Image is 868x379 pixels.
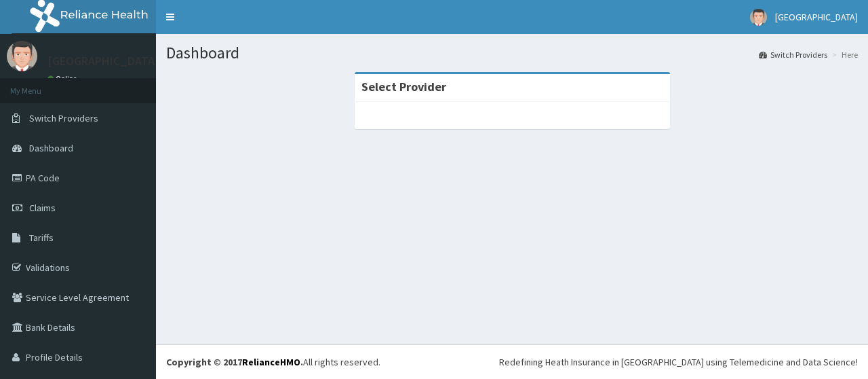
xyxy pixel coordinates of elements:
[361,79,446,94] strong: Select Provider
[29,232,54,244] span: Tariffs
[499,355,858,369] div: Redefining Heath Insurance in [GEOGRAPHIC_DATA] using Telemedicine and Data Science!
[775,11,858,23] span: [GEOGRAPHIC_DATA]
[156,344,868,379] footer: All rights reserved.
[29,202,56,214] span: Claims
[29,112,98,124] span: Switch Providers
[750,9,767,26] img: User Image
[7,41,37,71] img: User Image
[759,49,827,60] a: Switch Providers
[166,356,303,368] strong: Copyright © 2017 .
[47,74,80,84] a: Online
[829,49,858,60] li: Here
[47,55,159,67] p: [GEOGRAPHIC_DATA]
[29,142,73,154] span: Dashboard
[166,44,858,62] h1: Dashboard
[242,356,300,368] a: RelianceHMO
